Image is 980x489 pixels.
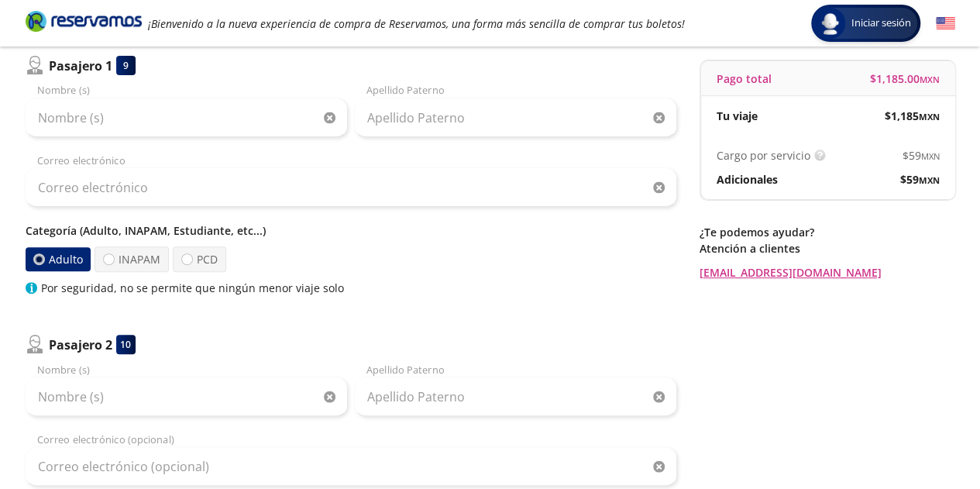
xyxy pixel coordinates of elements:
[173,246,226,272] label: PCD
[885,108,940,124] span: $ 1,185
[717,71,772,87] p: Pago total
[26,98,347,137] input: Nombre (s)
[26,9,142,33] i: Brand Logo
[700,240,955,257] p: Atención a clientes
[49,336,112,354] p: Pasajero 2
[890,399,965,474] iframe: Messagebird Livechat Widget
[920,74,940,85] small: MXN
[26,9,142,37] a: Brand Logo
[49,57,112,75] p: Pasajero 1
[26,247,91,271] label: Adulto
[116,56,136,75] div: 9
[26,168,676,207] input: Correo electrónico
[717,147,810,164] p: Cargo por servicio
[700,224,955,240] p: ¿Te podemos ayudar?
[717,108,758,124] p: Tu viaje
[41,280,344,296] p: Por seguridad, no se permite que ningún menor viaje solo
[355,377,676,416] input: Apellido Paterno
[116,335,136,354] div: 10
[26,222,676,239] p: Categoría (Adulto, INAPAM, Estudiante, etc...)
[95,246,169,272] label: INAPAM
[921,150,940,162] small: MXN
[26,377,347,416] input: Nombre (s)
[845,15,917,31] span: Iniciar sesión
[148,16,685,31] em: ¡Bienvenido a la nueva experiencia de compra de Reservamos, una forma más sencilla de comprar tus...
[26,447,676,486] input: Correo electrónico (opcional)
[903,147,940,164] span: $ 59
[870,71,940,87] span: $ 1,185.00
[900,171,940,188] span: $ 59
[936,14,955,33] button: English
[355,98,676,137] input: Apellido Paterno
[700,264,955,281] a: [EMAIL_ADDRESS][DOMAIN_NAME]
[919,174,940,186] small: MXN
[717,171,778,188] p: Adicionales
[919,111,940,122] small: MXN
